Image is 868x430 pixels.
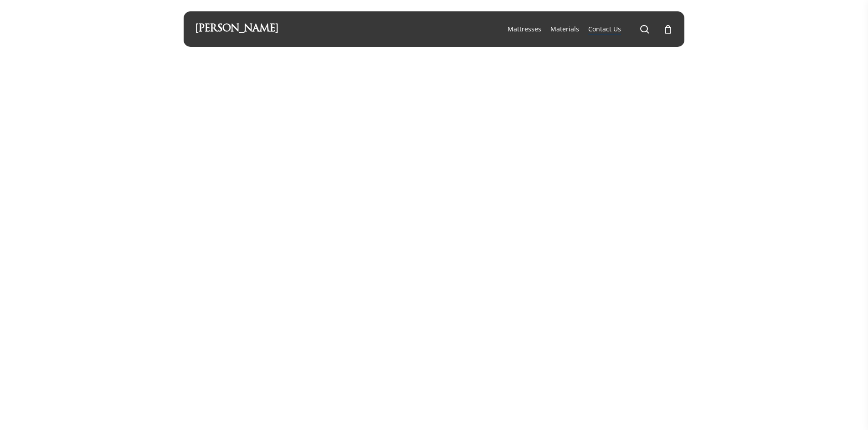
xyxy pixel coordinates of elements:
a: Mattresses [508,25,541,34]
span: Mattresses [508,25,541,33]
span: Contact Us [588,25,621,33]
a: [PERSON_NAME] [195,24,278,34]
span: Materials [550,25,579,33]
a: Contact Us [588,25,621,34]
a: Materials [550,25,579,34]
nav: Main Menu [503,11,673,47]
